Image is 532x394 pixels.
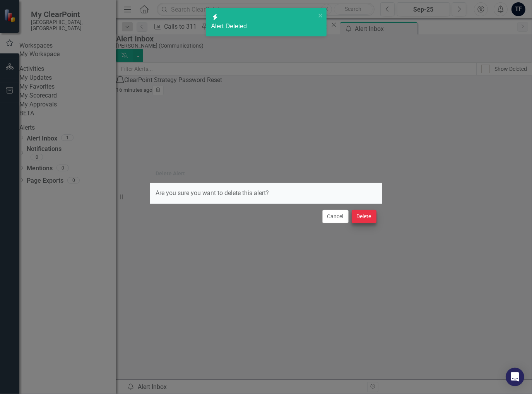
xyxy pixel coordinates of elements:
button: close [318,11,323,20]
div: Open Intercom Messenger [506,368,524,386]
button: Delete [352,210,376,223]
span: Are you sure you want to delete this alert? [156,189,269,197]
div: Alert Deleted [211,22,316,31]
button: Cancel [322,210,349,223]
div: Delete Alert [156,171,185,176]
